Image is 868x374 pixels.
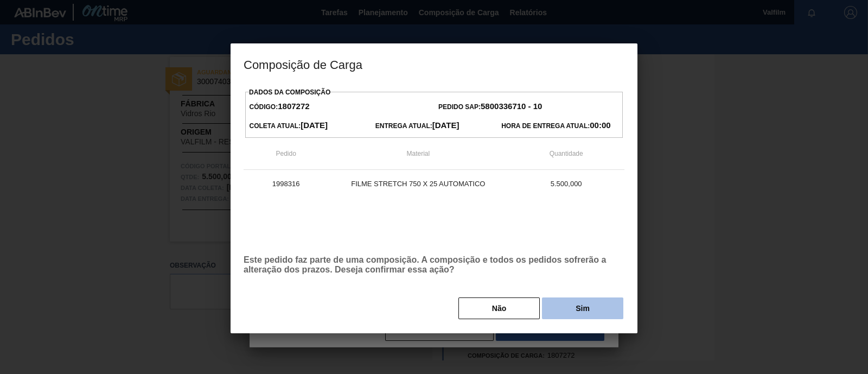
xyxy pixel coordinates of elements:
[328,170,508,197] td: FILME STRETCH 750 X 25 AUTOMATICO
[244,170,328,197] td: 1998316
[375,122,459,130] span: Entrega Atual:
[508,170,624,197] td: 5.500,000
[438,103,542,111] span: Pedido SAP:
[301,121,328,130] strong: [DATE]
[481,102,542,111] strong: 5800336710 - 10
[278,102,309,111] strong: 1807272
[458,297,540,319] button: Não
[432,121,459,130] strong: [DATE]
[244,255,624,275] p: Este pedido faz parte de uma composição. A composição e todos os pedidos sofrerão a alteração dos...
[550,150,583,157] span: Quantidade
[250,103,310,111] span: Código:
[501,122,610,130] span: Hora de Entrega Atual:
[231,43,637,85] h3: Composição de Carga
[249,88,330,96] label: Dados da Composição
[250,122,328,130] span: Coleta Atual:
[407,150,430,157] span: Material
[276,150,296,157] span: Pedido
[590,121,610,130] strong: 00:00
[542,297,623,319] button: Sim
